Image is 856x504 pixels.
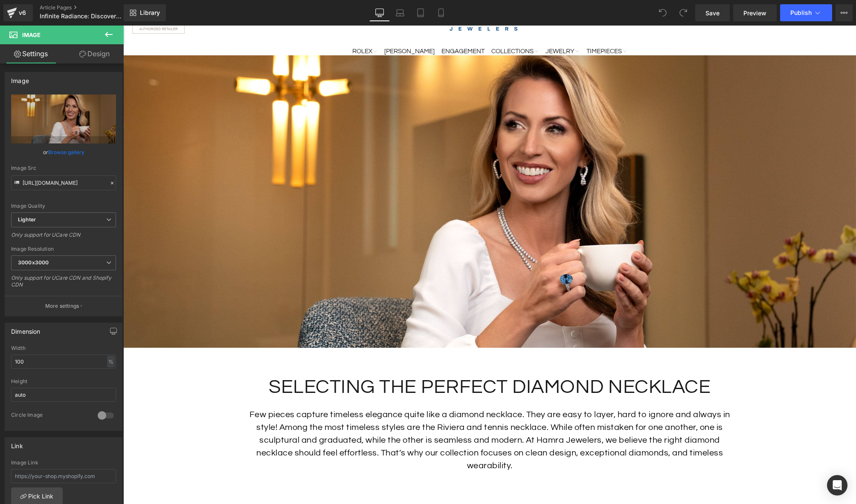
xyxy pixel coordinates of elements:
a: ENGAGEMENT [315,23,365,30]
div: or [11,148,116,157]
a: Desktop [369,4,390,21]
button: Undo [654,4,671,21]
span: ROLEX [229,23,254,30]
input: auto [11,388,116,402]
a: Browse gallery [48,145,84,160]
button: Redo [675,4,692,21]
input: auto [11,355,116,369]
a: TIMEPIECES [460,23,504,30]
div: Only support for UCare CDN [11,232,116,244]
a: Preview [733,4,777,21]
span: Infinite Radiance: Discover the Eternity Bracelet [40,13,122,20]
span: [PERSON_NAME] [261,23,311,30]
span: Save [705,9,720,17]
a: JEWELRY [419,23,460,30]
div: Height [11,378,116,384]
div: Image Resolution [11,246,116,252]
a: Tablet [410,4,431,21]
a: Article Pages [40,4,138,11]
a: v6 [3,4,33,21]
span: Publish [790,9,812,16]
a: Mobile [431,4,451,21]
a: Laptop [390,4,410,21]
span: Preview [743,9,766,17]
b: 3000x3000 [18,259,49,266]
div: Open Intercom Messenger [827,475,847,495]
div: Only support for UCare CDN and Shopify CDN [11,275,116,294]
span: TIMEPIECES [463,23,504,30]
button: Publish [780,4,832,21]
span: Library [140,9,160,17]
div: Dimension [11,323,41,335]
p: Few pieces capture timeless elegance quite like a diamond necklace. They are easy to layer, hard ... [123,383,609,447]
input: https://your-shop.myshopify.com [11,469,116,483]
a: ROLEX [224,23,258,30]
h1: SELECTING THE PERFECT DIAMOND NECKLACE [117,349,616,375]
div: Image Src [11,165,116,171]
button: More settings [5,296,122,316]
span: ENGAGEMENT [318,23,361,30]
a: New Library [124,4,166,21]
div: v6 [17,7,28,18]
p: More settings [45,302,79,310]
span: Image [22,31,41,38]
div: Link [11,438,23,450]
a: COLLECTIONS [365,23,419,30]
span: JEWELRY [422,23,456,30]
div: % [107,356,115,367]
div: Image Quality [11,203,116,209]
div: Image [11,72,29,84]
b: Lighter [18,216,36,223]
div: Image Link [11,460,116,466]
div: Circle Image [11,412,89,421]
input: Link [11,175,116,190]
a: [PERSON_NAME] [258,23,315,30]
span: COLLECTIONS [368,23,415,30]
button: More [836,4,853,21]
a: Design [64,44,125,63]
div: Width [11,345,116,351]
